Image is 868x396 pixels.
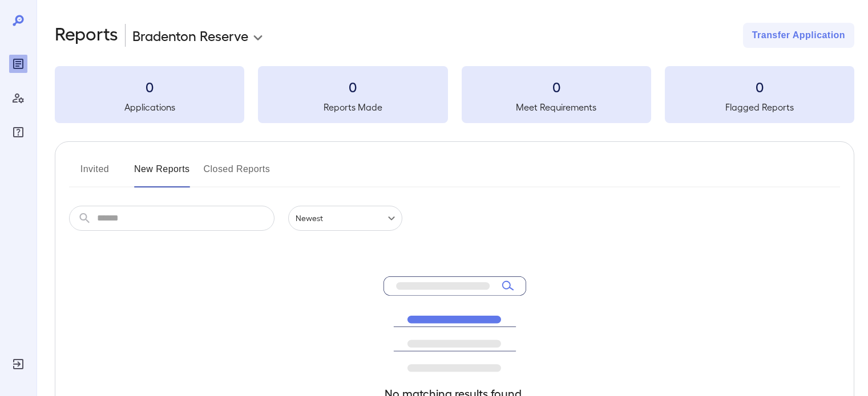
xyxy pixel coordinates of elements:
[204,160,271,187] button: Closed Reports
[9,123,27,141] div: FAQ
[9,89,27,107] div: Manage Users
[288,206,402,231] div: Newest
[743,23,854,48] button: Transfer Application
[9,55,27,73] div: Reports
[462,77,651,96] h3: 0
[665,100,854,114] h5: Flagged Reports
[55,100,244,114] h5: Applications
[258,100,447,114] h5: Reports Made
[665,77,854,96] h3: 0
[258,77,447,96] h3: 0
[462,100,651,114] h5: Meet Requirements
[132,26,248,44] p: Bradenton Reserve
[55,23,118,48] h2: Reports
[55,77,244,96] h3: 0
[9,355,27,373] div: Log Out
[55,66,854,123] summary: 0Applications0Reports Made0Meet Requirements0Flagged Reports
[134,160,190,187] button: New Reports
[69,160,120,187] button: Invited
